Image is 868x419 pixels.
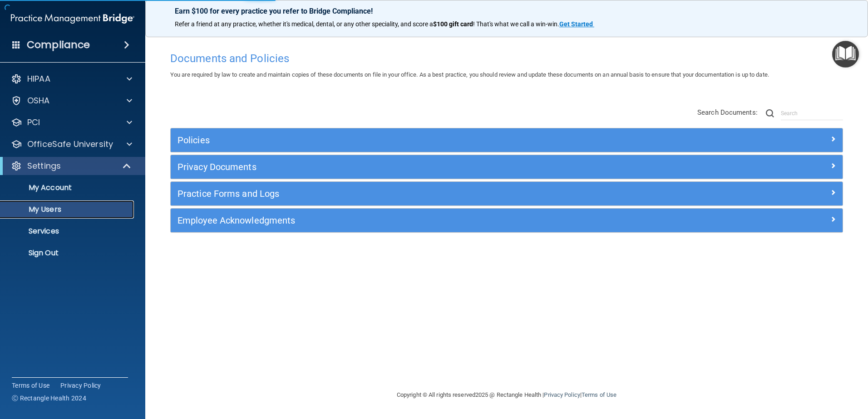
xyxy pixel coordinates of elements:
strong: Get Started [559,20,593,28]
a: Terms of Use [12,381,49,390]
h4: Documents and Policies [170,53,843,64]
a: PCI [11,117,132,128]
a: Settings [11,161,132,171]
p: My Users [6,205,130,214]
img: PMB logo [11,10,134,28]
h5: Employee Acknowledgments [178,215,668,225]
p: HIPAA [27,73,50,84]
a: Policies [178,133,836,147]
p: PCI [27,117,40,128]
a: HIPAA [11,73,132,84]
p: OfficeSafe University [27,139,113,150]
h5: Privacy Documents [178,162,668,172]
a: Employee Acknowledgments [178,213,836,228]
p: Sign Out [6,248,130,258]
a: OfficeSafe University [11,139,132,150]
span: Search Documents: [697,108,758,117]
a: Privacy Policy [544,391,580,398]
a: Get Started [559,20,594,28]
p: OSHA [27,95,50,106]
a: OSHA [11,95,132,106]
strong: $100 gift card [433,20,473,28]
h4: Compliance [27,39,90,51]
div: Copyright © All rights reserved 2025 @ Rectangle Health | | [341,380,672,409]
img: ic-search.3b580494.png [766,109,774,117]
span: Ⓒ Rectangle Health 2024 [12,394,86,403]
span: You are required by law to create and maintain copies of these documents on file in your office. ... [170,71,769,78]
button: Open Resource Center [832,41,859,68]
p: Services [6,227,130,236]
a: Privacy Documents [178,160,836,174]
a: Terms of Use [582,391,616,398]
h5: Practice Forms and Logs [178,189,668,199]
p: My Account [6,183,130,192]
p: Settings [27,161,61,171]
input: Search [781,107,843,120]
p: Earn $100 for every practice you refer to Bridge Compliance! [175,7,838,15]
span: ! That's what we call a win-win. [473,20,559,28]
a: Practice Forms and Logs [178,186,836,201]
span: Refer a friend at any practice, whether it's medical, dental, or any other speciality, and score a [175,20,433,28]
h5: Policies [178,135,668,145]
a: Privacy Policy [60,381,101,390]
